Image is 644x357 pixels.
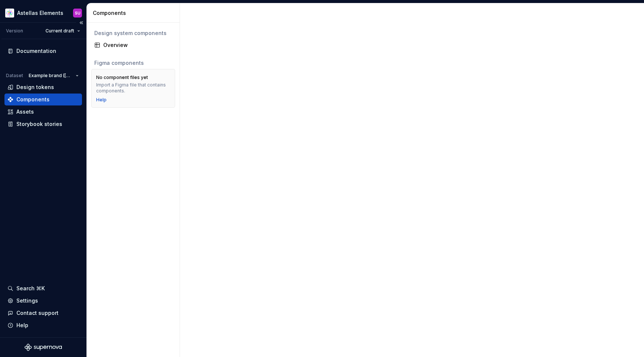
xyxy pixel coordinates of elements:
div: Storybook stories [16,120,62,128]
div: Help [16,322,28,329]
a: Help [96,97,107,103]
div: Design tokens [16,83,54,91]
a: Overview [91,39,175,51]
div: Contact support [16,309,59,317]
svg: Supernova Logo [25,344,62,351]
button: Collapse sidebar [76,18,86,28]
button: Current draft [42,26,83,36]
button: Example brand ([GEOGRAPHIC_DATA]) [25,70,82,81]
a: Assets [4,106,82,118]
div: Overview [103,41,172,49]
span: Current draft [45,28,74,34]
div: Import a Figma file that contains components. [96,82,170,94]
div: Components [93,9,177,17]
div: Search ⌘K [16,285,45,292]
button: Contact support [4,307,82,319]
div: Components [16,96,50,103]
div: SU [75,10,80,16]
div: Settings [16,297,38,304]
button: Search ⌘K [4,282,82,294]
a: Settings [4,295,82,307]
a: Components [4,94,82,105]
img: b2369ad3-f38c-46c1-b2a2-f2452fdbdcd2.png [5,9,14,18]
button: Astellas ElementsSU [1,5,85,21]
span: Example brand ([GEOGRAPHIC_DATA]) [29,73,73,79]
div: Design system components [94,29,172,37]
div: Figma components [94,59,172,67]
button: Help [4,319,82,331]
div: No component files yet [96,75,148,80]
div: Version [6,28,23,34]
a: Storybook stories [4,118,82,130]
div: Documentation [16,47,56,55]
div: Assets [16,108,34,116]
div: Dataset [6,73,23,79]
a: Design tokens [4,81,82,93]
div: Astellas Elements [17,9,63,17]
a: Documentation [4,45,82,57]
